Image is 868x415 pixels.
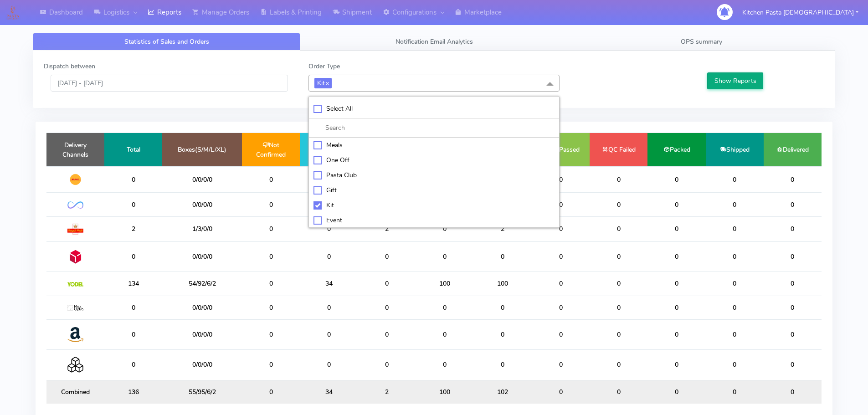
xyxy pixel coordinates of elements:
[300,380,358,404] td: 34
[242,133,300,166] td: Not Confirmed
[104,166,162,193] td: 0
[764,272,822,296] td: 0
[242,272,300,296] td: 0
[300,193,358,216] td: 0
[67,282,83,287] img: Yodel
[313,123,555,133] input: multiselect-search
[162,133,242,166] td: Boxes(S/M/L/XL)
[532,272,590,296] td: 0
[647,319,705,349] td: 0
[706,380,764,404] td: 0
[647,193,705,216] td: 0
[590,350,647,380] td: 0
[416,241,474,272] td: 0
[532,380,590,404] td: 0
[67,327,83,343] img: Amazon
[104,296,162,319] td: 0
[474,380,532,404] td: 102
[706,241,764,272] td: 0
[416,296,474,319] td: 0
[590,193,647,216] td: 0
[358,350,416,380] td: 0
[33,33,835,51] ul: Tabs
[162,241,242,272] td: 0/0/0/0
[416,380,474,404] td: 100
[532,216,590,241] td: 0
[735,3,865,22] button: Kitchen Pasta [DEMOGRAPHIC_DATA]
[764,350,822,380] td: 0
[300,216,358,241] td: 0
[681,37,722,46] span: OPS summary
[300,296,358,319] td: 0
[590,241,647,272] td: 0
[358,319,416,349] td: 0
[706,296,764,319] td: 0
[474,350,532,380] td: 0
[532,193,590,216] td: 0
[124,37,209,46] span: Statistics of Sales and Orders
[416,350,474,380] td: 0
[162,193,242,216] td: 0/0/0/0
[313,185,555,195] div: Gift
[474,319,532,349] td: 0
[706,216,764,241] td: 0
[590,319,647,349] td: 0
[300,166,358,193] td: 0
[242,319,300,349] td: 0
[162,216,242,241] td: 1/3/0/0
[474,296,532,319] td: 0
[300,350,358,380] td: 0
[104,241,162,272] td: 0
[104,319,162,349] td: 0
[104,133,162,166] td: Total
[104,380,162,404] td: 136
[242,380,300,404] td: 0
[67,174,83,185] img: DHL
[358,216,416,241] td: 2
[590,166,647,193] td: 0
[647,296,705,319] td: 0
[162,272,242,296] td: 54/92/6/2
[706,350,764,380] td: 0
[590,296,647,319] td: 0
[104,193,162,216] td: 0
[416,216,474,241] td: 0
[590,216,647,241] td: 0
[590,380,647,404] td: 0
[67,224,83,235] img: Royal Mail
[44,61,95,71] label: Dispatch between
[300,272,358,296] td: 34
[358,296,416,319] td: 0
[532,319,590,349] td: 0
[590,272,647,296] td: 0
[764,193,822,216] td: 0
[358,241,416,272] td: 0
[162,319,242,349] td: 0/0/0/0
[300,133,358,166] td: Confirmed
[764,166,822,193] td: 0
[532,350,590,380] td: 0
[416,272,474,296] td: 100
[764,296,822,319] td: 0
[474,216,532,241] td: 2
[46,380,104,404] td: Combined
[764,133,822,166] td: Delivered
[313,140,555,150] div: Meals
[67,357,83,373] img: Collection
[358,380,416,404] td: 2
[532,296,590,319] td: 0
[707,72,763,89] button: Show Reports
[104,272,162,296] td: 134
[590,133,647,166] td: QC Failed
[647,216,705,241] td: 0
[242,166,300,193] td: 0
[300,319,358,349] td: 0
[313,104,555,113] div: Select All
[532,166,590,193] td: 0
[532,133,590,166] td: QC Passed
[104,216,162,241] td: 2
[162,380,242,404] td: 55/95/6/2
[325,78,329,87] a: x
[532,241,590,272] td: 0
[647,166,705,193] td: 0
